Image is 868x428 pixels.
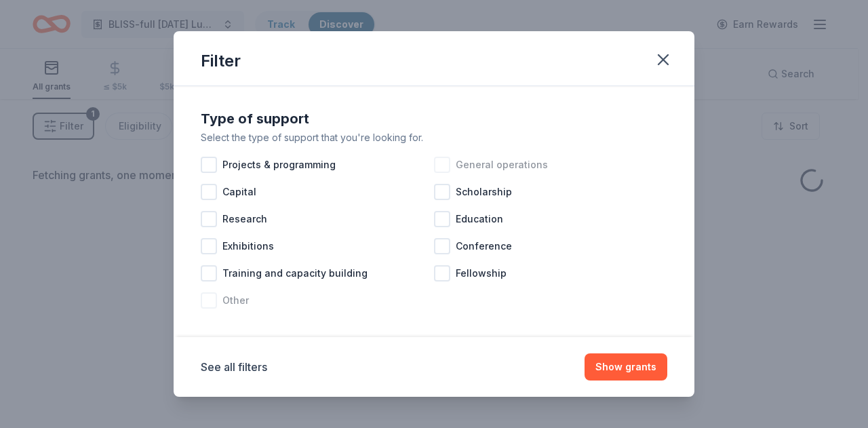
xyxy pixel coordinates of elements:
span: Training and capacity building [222,265,368,281]
span: Other [222,292,249,309]
span: Scholarship [456,184,512,200]
div: Select the type of support that you're looking for. [201,130,667,146]
div: Type of support [201,108,667,130]
span: Capital [222,184,256,200]
div: Filter [201,50,241,72]
span: Exhibitions [222,238,274,254]
span: Research [222,211,267,227]
span: Projects & programming [222,157,336,173]
button: See all filters [201,359,267,375]
span: Fellowship [456,265,507,281]
span: Conference [456,238,512,254]
span: Education [456,211,503,227]
button: Show grants [585,353,667,381]
span: General operations [456,157,548,173]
